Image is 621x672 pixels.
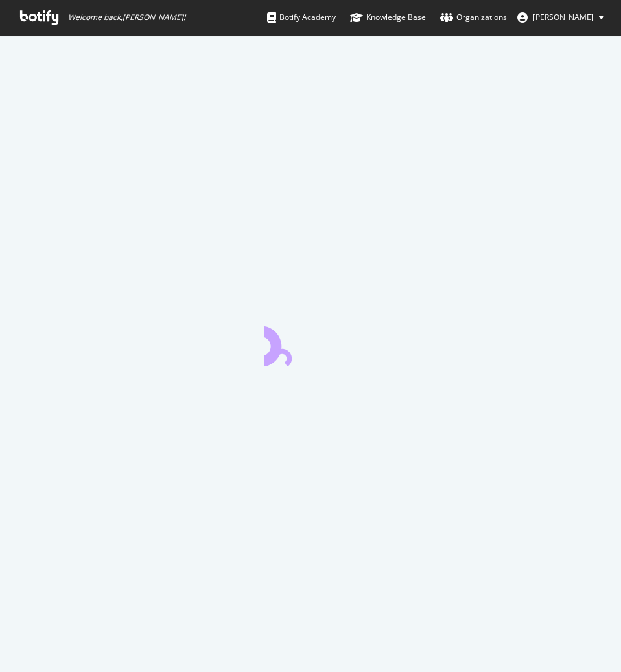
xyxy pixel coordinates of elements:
div: animation [264,320,357,366]
span: Welcome back, [PERSON_NAME] ! [68,12,185,23]
div: Organizations [440,11,507,24]
div: Botify Academy [267,11,336,24]
span: Annie Koh [533,12,594,23]
div: Knowledge Base [350,11,426,24]
button: [PERSON_NAME] [507,7,615,28]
